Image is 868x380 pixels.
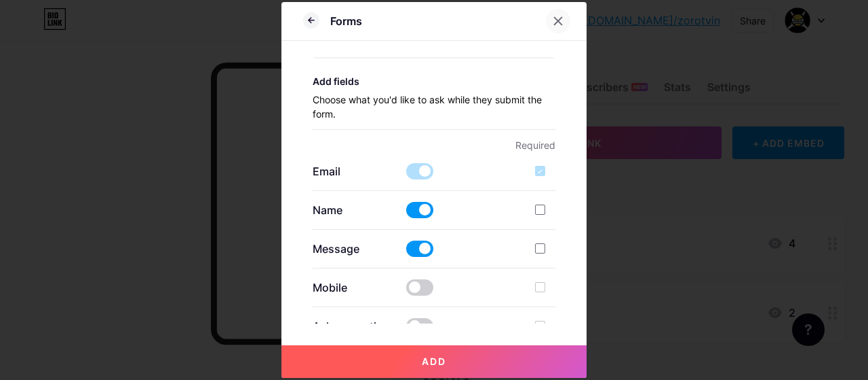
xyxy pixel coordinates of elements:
span: Add [422,356,446,367]
button: Add [281,345,587,378]
p: Choose what you'd like to ask while they submit the form. [313,92,556,129]
p: Message [313,241,394,257]
p: Required [313,138,556,152]
p: Mobile [313,279,394,296]
p: Email [313,163,394,179]
h3: Add fields [313,75,556,87]
p: Ask a question [313,318,394,334]
div: Forms [330,13,362,29]
p: Name [313,202,394,218]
